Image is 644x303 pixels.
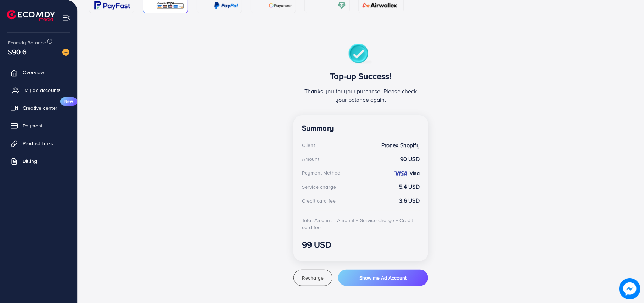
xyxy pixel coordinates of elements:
span: Overview [23,69,44,76]
a: Product Links [5,136,72,150]
div: Client [302,142,315,149]
strong: Visa [410,170,420,177]
strong: 5.4 USD [399,183,420,191]
p: Thanks you for your purchase. Please check your balance again. [302,87,420,104]
a: Creative centerNew [5,101,72,115]
img: logo [7,10,55,21]
span: Product Links [23,140,53,147]
h4: Summary [302,124,420,133]
img: image [62,49,69,56]
span: Creative center [23,104,57,111]
span: My ad accounts [24,87,61,94]
img: card [156,1,184,10]
h3: Top-up Success! [302,71,420,81]
span: Payment [23,122,43,129]
strong: Pronex Shopify [381,141,420,149]
a: Payment [5,119,72,133]
img: card [94,1,130,10]
img: card [214,1,238,10]
div: Total Amount = Amount + Service charge + Credit card fee [302,217,420,231]
div: Credit card fee [302,197,336,204]
img: card [269,1,292,10]
h3: 99 USD [302,239,420,250]
span: Billing [23,158,37,165]
span: New [60,97,77,106]
div: Service charge [302,183,336,191]
button: Recharge [293,270,332,286]
div: Amount [302,155,319,162]
button: Show me Ad Account [338,270,428,286]
img: success [348,44,374,65]
span: Ecomdy Balance [8,39,46,46]
a: My ad accounts [5,83,72,97]
strong: 90 USD [400,155,420,163]
strong: 3.6 USD [399,197,420,205]
img: menu [62,13,71,22]
img: card [338,1,346,10]
div: Payment Method [302,169,340,176]
a: Overview [5,65,72,79]
span: $90.6 [8,46,27,57]
span: Recharge [302,274,324,281]
img: credit [394,171,408,176]
a: Billing [5,154,72,168]
span: Show me Ad Account [359,274,407,281]
img: card [360,1,400,10]
img: image [619,278,640,299]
